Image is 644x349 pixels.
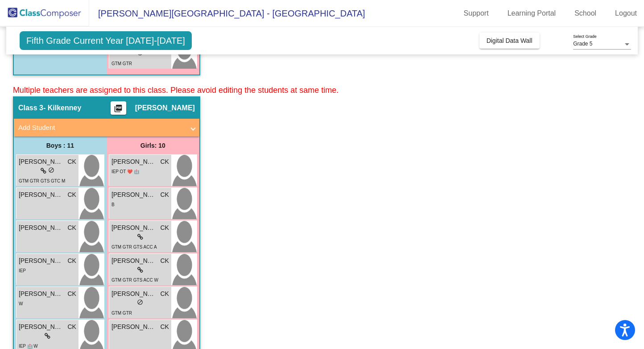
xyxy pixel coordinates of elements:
a: Logout [608,6,644,21]
span: CK [67,190,76,199]
span: GTM GTR GTS ACC A [111,245,157,249]
button: Digital Data Wall [479,33,540,49]
span: W [19,301,23,306]
span: CK [67,223,76,233]
span: Grade 5 [573,41,592,47]
span: [PERSON_NAME] [19,289,63,299]
span: [PERSON_NAME] [19,157,63,166]
span: CK [160,256,169,266]
span: GTM GTR [111,61,132,66]
span: [PERSON_NAME] [111,223,156,233]
button: Print Students Details [111,101,126,115]
span: IEP [19,268,26,273]
span: CK [160,223,169,233]
span: Digital Data Wall [487,37,533,44]
span: [PERSON_NAME] [111,190,156,199]
span: CK [160,322,169,332]
span: [PERSON_NAME] [111,157,156,166]
span: GTM GTR GTS GTC M [19,179,65,183]
span: [PERSON_NAME] [111,322,156,332]
span: [PERSON_NAME] [19,223,63,233]
div: Boys : 11 [14,137,107,154]
a: School [567,6,603,21]
span: GTM GTR GTS ACC W [111,278,158,283]
span: CK [67,256,76,266]
span: CK [67,322,76,332]
a: Learning Portal [500,6,563,21]
span: Multiple teachers are assigned to this class. Please avoid editing the students at same time. [13,86,339,95]
mat-icon: picture_as_pdf [113,104,124,116]
span: Fifth Grade Current Year [DATE]-[DATE] [20,31,192,50]
span: [PERSON_NAME][GEOGRAPHIC_DATA] - [GEOGRAPHIC_DATA] [89,6,365,21]
span: [PERSON_NAME] [111,289,156,299]
span: Class 3 [18,104,43,112]
span: [PERSON_NAME] [19,256,63,266]
mat-panel-title: Add Student [18,123,184,133]
span: CK [67,289,76,299]
a: Support [457,6,496,21]
span: GTM GTR [111,311,132,316]
span: do_not_disturb_alt [137,299,143,305]
span: IEP 🏥 W [19,344,38,349]
span: do_not_disturb_alt [48,167,54,173]
span: CK [160,157,169,166]
span: B [111,202,115,207]
span: [PERSON_NAME] [PERSON_NAME] [19,322,63,332]
span: CK [67,157,76,166]
div: Girls: 10 [107,137,199,154]
span: [PERSON_NAME] [111,256,156,266]
span: IEP OT ❤️ 🏥 [111,169,139,174]
span: CK [160,190,169,199]
mat-expansion-panel-header: Add Student [14,119,199,137]
span: [PERSON_NAME] [19,190,63,199]
span: [PERSON_NAME] [135,104,195,112]
span: CK [160,289,169,299]
span: - Kilkenney [43,104,81,112]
